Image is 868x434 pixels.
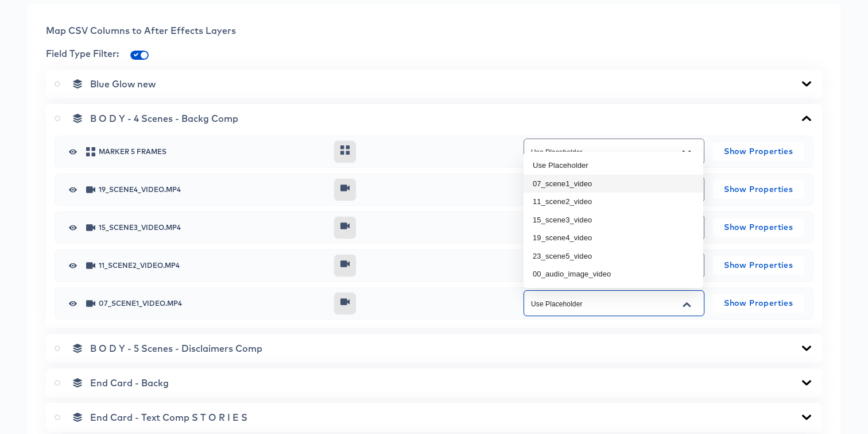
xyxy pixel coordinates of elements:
span: Map CSV Columns to After Effects Layers [46,25,236,36]
span: B O D Y - 4 Scenes - Backg Comp [90,113,238,124]
li: 15_scene3_video [524,211,703,229]
span: B O D Y - 5 Scenes - Disclaimers Comp [90,343,262,354]
span: Show Properties [718,144,799,159]
button: Show Properties [713,294,804,313]
span: Show Properties [718,258,799,272]
span: Blue Glow new [90,78,156,90]
li: 00_audio_image_video [524,265,703,283]
span: 15_scene3_video.mp4 [99,224,325,231]
button: Show Properties [713,218,804,237]
li: 23_scene5_video [524,247,703,266]
li: Use Placeholder [524,156,703,175]
button: Show Properties [713,143,804,161]
li: 07_scene1_video [524,175,703,193]
button: Show Properties [713,180,804,199]
button: Close [678,295,695,314]
span: End Card - Backg [90,377,169,389]
span: Field Type Filter: [46,48,119,59]
span: End Card - Text Comp S T O R I E S [90,412,247,423]
button: Open [678,144,695,162]
span: 11_scene2_video.mp4 [99,262,325,269]
li: 19_scene4_video [524,229,703,247]
span: 07_scene1_video.mp4 [99,300,325,307]
span: Show Properties [718,296,799,310]
span: Show Properties [718,220,799,235]
span: marker 5 Frames [99,148,325,155]
button: Show Properties [713,256,804,275]
li: 11_scene2_video [524,193,703,211]
span: 19_scene4_video.mp4 [99,186,325,193]
span: Show Properties [718,182,799,197]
